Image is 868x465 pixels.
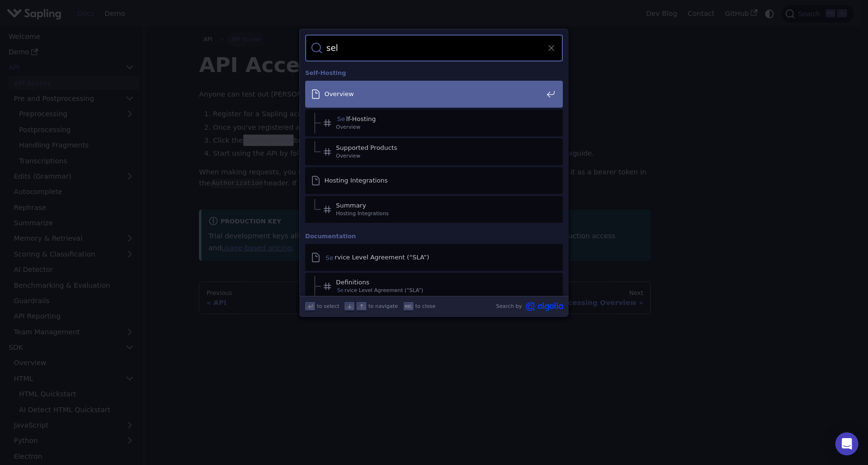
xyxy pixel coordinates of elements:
[336,114,346,123] mark: Se
[415,302,435,310] span: to close
[305,138,563,165] a: Supported Products​Overview
[307,303,314,310] svg: Enter key
[369,302,398,310] span: to navigate
[546,42,557,54] button: Clear the query
[336,115,543,123] span: lf-Hosting​
[303,61,565,81] div: Self-Hosting
[324,90,543,98] span: Overview
[324,176,543,184] span: Hosting Integrations
[336,152,543,160] span: Overview
[305,81,563,108] a: Overview
[322,35,546,61] input: Search docs
[835,432,858,455] div: Open Intercom Messenger
[405,303,412,310] svg: Escape key
[303,225,565,244] div: Documentation
[336,123,543,131] span: Overview
[336,144,543,152] span: Supported Products​
[324,253,335,262] mark: Se
[496,302,522,311] span: Search by
[358,303,365,310] svg: Arrow up
[305,273,563,300] a: Definitions​Service Level Agreement (“SLA”)
[336,201,543,209] span: Summary​
[336,209,543,218] span: Hosting Integrations
[346,303,353,310] svg: Arrow down
[305,244,563,271] a: Service Level Agreement (“SLA”)
[336,286,345,294] mark: Se
[526,302,563,311] svg: Algolia
[336,278,543,286] span: Definitions​
[317,302,339,310] span: to select
[305,167,563,194] a: Hosting Integrations
[305,196,563,223] a: Summary​Hosting Integrations
[305,110,563,136] a: Self-Hosting​Overview
[496,302,563,311] a: Search byAlgolia
[336,286,543,294] span: rvice Level Agreement (“SLA”)
[324,253,543,261] span: rvice Level Agreement (“SLA”)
